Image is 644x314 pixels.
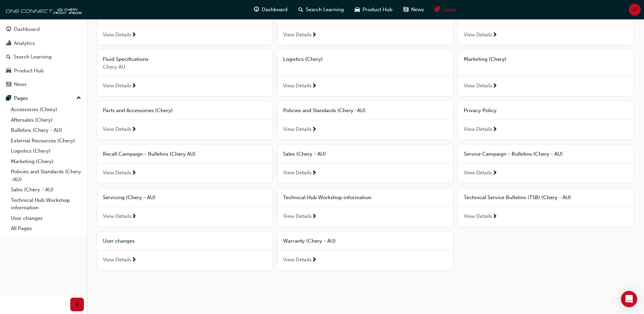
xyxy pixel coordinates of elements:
a: All Pages [8,223,84,234]
a: Sales (Chery - AU) [8,185,84,195]
span: Service Campaign - Bulletins (Chery - AU) [464,151,563,157]
span: pages-icon [6,95,11,102]
a: Fluid SpecificationsChery AUView Details [97,50,272,96]
span: View Details [103,212,131,220]
span: Policies and Standards (Chery -AU) [283,107,366,114]
a: guage-iconDashboard [249,3,293,17]
span: guage-icon [6,27,11,33]
span: View Details [103,31,131,39]
a: Parts and Accessories (Chery)View Details [97,101,272,139]
a: Marketing (Chery)View Details [458,50,633,96]
span: next-icon [312,170,317,176]
a: Recall Campaign - Bulletins (Chery AU)View Details [97,145,272,183]
span: next-icon [492,83,497,89]
span: View Details [464,212,492,220]
div: Pages [14,94,28,102]
a: User changesView Details [97,232,272,270]
span: search-icon [6,54,11,60]
a: car-iconProduct Hub [349,3,398,17]
span: pages-icon [435,5,440,14]
span: Servicing (Chery - AU) [103,194,155,200]
span: guage-icon [254,5,259,14]
span: View Details [103,82,131,90]
span: next-icon [131,257,136,263]
span: Logistics (Chery) [283,56,323,62]
a: Search Learning [3,51,84,63]
span: View Details [464,31,492,39]
span: next-icon [131,83,136,89]
span: Chery AU [103,63,267,71]
a: Dashboard [3,23,84,36]
span: news-icon [6,82,11,88]
span: View Details [464,82,492,90]
a: Service Campaign - Bulletins (Chery - AU)View Details [458,145,633,183]
span: Privacy Policy [464,107,497,114]
span: View Details [283,31,312,39]
a: Aftersales (Chery) [8,115,84,125]
span: Fluid Specifications [103,56,148,62]
span: search-icon [298,5,303,14]
a: Logistics (Chery) [8,146,84,156]
a: External Resources (Chery) [8,136,84,146]
div: Product Hub [14,67,44,75]
a: Logistics (Chery)View Details [278,50,453,96]
a: news-iconNews [398,3,429,17]
span: View Details [283,212,312,220]
a: Policies and Standards (Chery -AU) [8,167,84,185]
span: News [411,6,424,14]
a: Marketing (Chery) [8,156,84,167]
span: next-icon [492,214,497,220]
span: next-icon [492,32,497,38]
a: Policies and Standards (Chery -AU)View Details [278,101,453,139]
span: View Details [103,125,131,133]
a: Warranty (Chery - AU)View Details [278,232,453,270]
span: next-icon [131,127,136,133]
a: Technical Hub Workshop information [8,195,84,213]
span: View Details [103,256,131,264]
a: News [3,78,84,91]
span: next-icon [492,170,497,176]
span: Dashboard [262,6,288,14]
span: car-icon [6,68,11,74]
span: next-icon [312,83,317,89]
button: DashboardAnalyticsSearch LearningProduct HubNews [3,22,84,92]
span: next-icon [131,32,136,38]
span: up-icon [76,94,81,103]
a: pages-iconPages [429,3,462,17]
span: View Details [283,256,312,264]
div: Dashboard [14,25,40,33]
span: car-icon [355,5,360,14]
div: Open Intercom Messenger [621,291,637,307]
a: Servicing (Chery - AU)View Details [97,188,272,226]
span: next-icon [492,127,497,133]
span: next-icon [131,214,136,220]
a: Technical Service Bulletins (TSB) (Chery - AU)View Details [458,188,633,226]
button: Pages [3,92,84,105]
span: JP [632,6,638,14]
span: prev-icon [75,300,80,309]
div: News [14,81,27,88]
span: View Details [283,82,312,90]
span: Pages [443,6,457,14]
a: User changes [8,213,84,224]
a: Bulletins (Chery - AU) [8,125,84,136]
span: next-icon [312,214,317,220]
a: Analytics [3,37,84,50]
span: news-icon [403,5,408,14]
a: search-iconSearch Learning [293,3,349,17]
span: Recall Campaign - Bulletins (Chery AU) [103,151,196,157]
span: next-icon [312,127,317,133]
a: Sales (Chery - AU)View Details [278,145,453,183]
span: next-icon [131,170,136,176]
span: Sales (Chery - AU) [283,151,326,157]
span: Warranty (Chery - AU) [283,238,336,244]
span: next-icon [312,32,317,38]
span: Product Hub [363,6,392,14]
div: Analytics [14,39,35,47]
img: oneconnect [3,3,81,16]
span: chart-icon [6,40,11,47]
a: Technical Hub Workshop informationView Details [278,188,453,226]
span: View Details [283,169,312,177]
span: Technical Service Bulletins (TSB) (Chery - AU) [464,194,571,200]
